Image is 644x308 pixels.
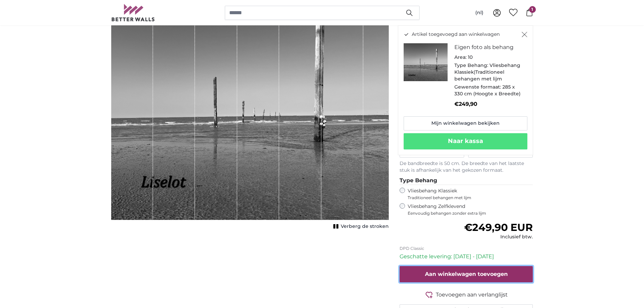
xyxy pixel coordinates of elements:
[341,223,389,230] span: Verberg de stroken
[404,133,527,149] button: Naar kassa
[408,211,533,216] span: Eenvoudig behangen zonder extra lijm
[404,116,527,131] a: Mijn winkelwagen bekijken
[454,84,521,97] span: 285 x 330 cm (Hoogte x Breedte)
[400,253,533,261] p: Geschatte levering: [DATE] - [DATE]
[454,54,467,60] span: Area:
[468,54,473,60] span: 10
[470,7,489,19] button: (nl)
[436,291,508,299] span: Toevoegen aan verlanglijst
[454,43,522,51] h3: Eigen foto als behang
[111,4,155,21] img: Betterwalls
[400,266,533,282] button: Aan winkelwagen toevoegen
[408,188,521,200] label: Vliesbehang Klassiek
[408,195,521,200] span: Traditioneel behangen met lijm
[404,43,448,81] img: personalised-photo
[400,290,533,299] button: Toevoegen aan verlanglijst
[522,31,527,38] button: Sluiten
[464,221,533,234] span: €249,90 EUR
[464,234,533,240] div: Inclusief btw.
[425,271,508,277] span: Aan winkelwagen toevoegen
[454,62,488,68] span: Type Behang:
[398,25,533,155] div: Artikel toegevoegd aan winkelwagen
[529,6,536,13] span: 1
[400,176,533,185] legend: Type Behang
[454,100,522,108] p: €249,90
[454,84,501,90] span: Gewenste formaat:
[412,31,500,38] span: Artikel toegevoegd aan winkelwagen
[454,62,520,82] span: Vliesbehang Klassiek|Traditioneel behangen met lijm
[331,222,389,231] button: Verberg de stroken
[400,160,533,174] p: De bandbreedte is 50 cm. De breedte van het laatste stuk is afhankelijk van het gekozen formaat.
[400,246,533,251] p: DPD Classic
[408,203,533,216] label: Vliesbehang Zelfklevend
